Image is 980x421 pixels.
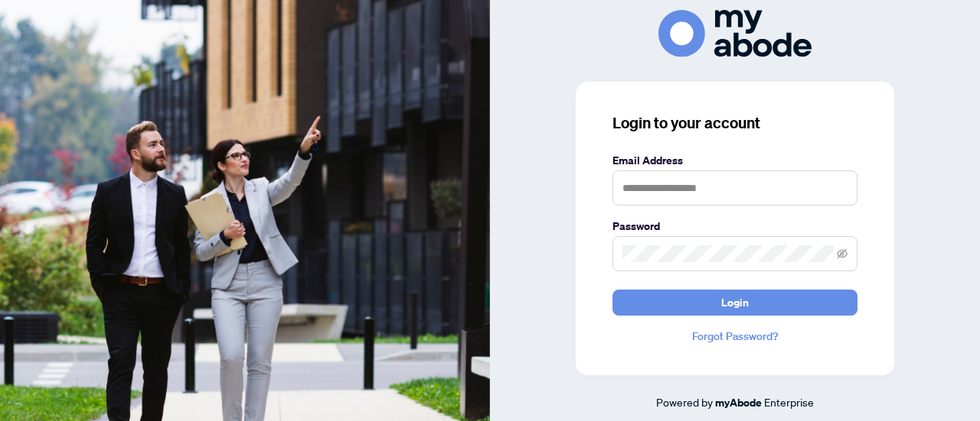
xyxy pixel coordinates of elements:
span: eye-invisible [837,248,848,259]
a: Forgot Password? [612,328,857,345]
button: Login [612,290,857,316]
span: Enterprise [764,395,814,409]
span: Powered by [656,395,713,409]
a: myAbode [715,394,762,411]
img: ma-logo [658,10,812,57]
label: Email Address [612,152,857,169]
label: Password [612,218,857,235]
h3: Login to your account [612,112,857,134]
span: Login [721,290,749,315]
